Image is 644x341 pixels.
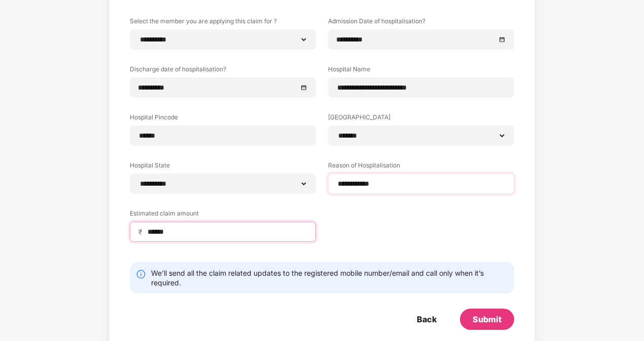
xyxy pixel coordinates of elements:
[328,17,514,29] label: Admission Date of hospitalisation?
[151,268,508,287] div: We’ll send all the claim related updates to the registered mobile number/email and call only when...
[130,17,316,29] label: Select the member you are applying this claim for ?
[130,65,316,77] label: Discharge date of hospitalisation?
[328,65,514,77] label: Hospital Name
[473,314,502,325] div: Submit
[130,161,316,174] label: Hospital State
[130,209,316,222] label: Estimated claim amount
[328,113,514,125] label: [GEOGRAPHIC_DATA]
[328,161,514,174] label: Reason of Hospitalisation
[136,269,146,279] img: svg+xml;base64,PHN2ZyBpZD0iSW5mby0yMHgyMCIgeG1sbnM9Imh0dHA6Ly93d3cudzMub3JnLzIwMDAvc3ZnIiB3aWR0aD...
[130,113,316,125] label: Hospital Pincode
[417,314,437,325] div: Back
[138,227,147,237] span: ₹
